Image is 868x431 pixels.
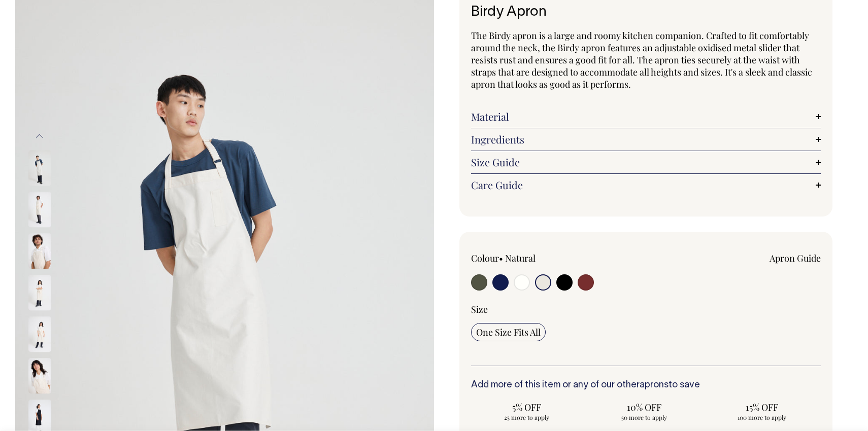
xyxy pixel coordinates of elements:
[476,413,578,421] span: 25 more to apply
[28,192,51,228] img: natural
[594,413,695,421] span: 50 more to apply
[28,358,51,394] img: natural
[471,303,821,315] div: Size
[28,151,51,186] img: natural
[32,125,47,148] button: Previous
[471,252,611,264] div: Colour
[476,326,541,338] span: One Size Fits All
[471,5,821,20] h1: Birdy Apron
[589,398,700,424] input: 10% OFF 50 more to apply
[770,252,821,264] a: Apron Guide
[28,275,51,311] img: natural
[28,234,51,269] img: natural
[471,398,583,424] input: 5% OFF 25 more to apply
[471,380,821,390] h6: Add more of this item or any of our other to save
[594,401,695,413] span: 10% OFF
[476,401,578,413] span: 5% OFF
[706,398,818,424] input: 15% OFF 100 more to apply
[471,133,821,146] a: Ingredients
[499,252,503,264] span: •
[640,381,669,389] a: aprons
[28,317,51,352] img: natural
[711,401,813,413] span: 15% OFF
[471,179,821,191] a: Care Guide
[471,111,821,123] a: Material
[471,323,546,341] input: One Size Fits All
[471,156,821,168] a: Size Guide
[711,413,813,421] span: 100 more to apply
[505,252,536,264] label: Natural
[471,29,812,90] span: The Birdy apron is a large and roomy kitchen companion. Crafted to fit comfortably around the nec...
